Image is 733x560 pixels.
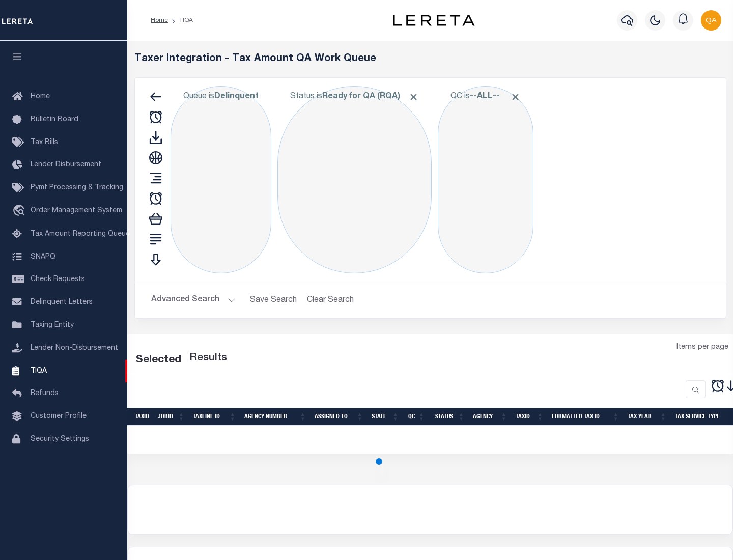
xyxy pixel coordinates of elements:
th: Status [429,408,469,426]
span: Bulletin Board [31,116,78,123]
th: JobID [154,408,189,426]
span: Pymt Processing & Tracking [31,184,123,191]
th: QC [403,408,429,426]
th: Agency Number [240,408,311,426]
span: Customer Profile [31,413,87,420]
div: Selected [135,352,181,369]
span: Taxing Entity [31,322,74,329]
span: Lender Disbursement [31,161,101,169]
li: TIQA [168,16,193,25]
th: State [368,408,403,426]
span: Click to Remove [510,92,521,102]
b: Delinquent [214,93,259,101]
a: Home [151,17,168,23]
span: Order Management System [31,207,122,214]
i: travel_explore [12,205,29,218]
span: Tax Amount Reporting Queue [31,231,130,238]
span: Delinquent Letters [31,299,93,306]
img: svg+xml;base64,PHN2ZyB4bWxucz0iaHR0cDovL3d3dy53My5vcmcvMjAwMC9zdmciIHBvaW50ZXItZXZlbnRzPSJub25lIi... [701,10,721,31]
th: TaxID [131,408,154,426]
th: Assigned To [311,408,368,426]
span: TIQA [31,367,47,374]
span: Lender Non-Disbursement [31,345,118,352]
button: Clear Search [303,290,358,310]
div: Click to Edit [171,86,271,273]
div: Click to Edit [277,86,432,273]
label: Results [189,350,227,367]
span: Tax Bills [31,139,58,146]
button: Save Search [244,290,303,310]
th: Tax Year [624,408,671,426]
span: Check Requests [31,276,85,283]
button: Advanced Search [151,290,236,310]
span: SNAPQ [31,253,55,260]
th: TaxLine ID [189,408,240,426]
span: Click to Remove [408,92,419,102]
span: Home [31,93,50,100]
th: TaxID [512,408,548,426]
span: Refunds [31,390,59,397]
span: Items per page [676,342,728,353]
b: --ALL-- [470,93,500,101]
img: logo-dark.svg [393,15,474,26]
h5: Taxer Integration - Tax Amount QA Work Queue [134,53,726,65]
th: Agency [469,408,512,426]
span: Security Settings [31,436,89,443]
div: Click to Edit [438,86,533,273]
th: Formatted Tax ID [548,408,624,426]
b: Ready for QA (RQA) [322,93,419,101]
